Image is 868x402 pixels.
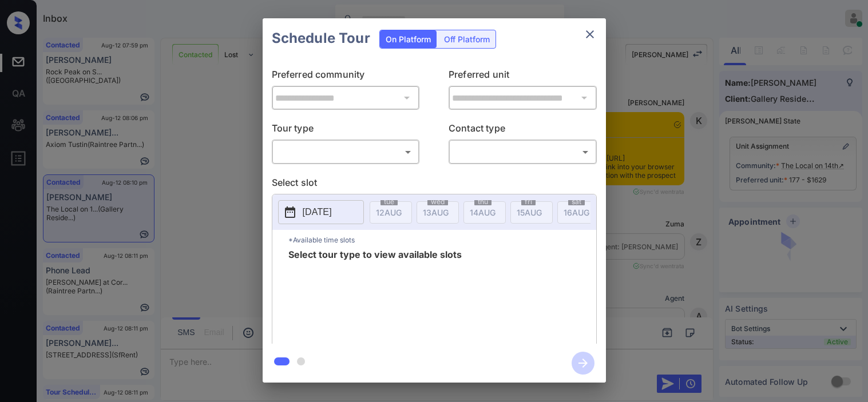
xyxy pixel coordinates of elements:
[272,67,420,86] p: Preferred community
[278,200,364,224] button: [DATE]
[449,121,597,140] p: Contact type
[380,30,437,48] div: On Platform
[578,23,601,46] button: close
[272,176,597,194] p: Select slot
[272,121,420,140] p: Tour type
[288,230,596,250] p: *Available time slots
[438,30,496,48] div: Off Platform
[303,205,332,219] p: [DATE]
[288,250,462,341] span: Select tour type to view available slots
[263,18,379,58] h2: Schedule Tour
[449,67,597,86] p: Preferred unit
